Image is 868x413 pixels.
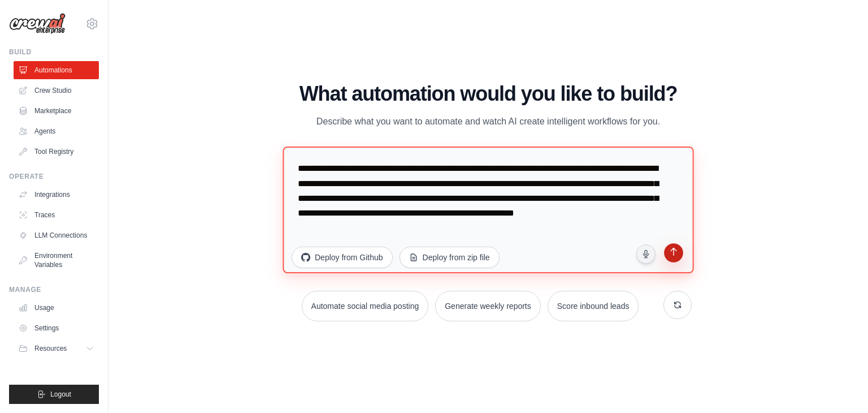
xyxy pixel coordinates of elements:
[9,385,99,404] button: Logout
[14,186,99,204] a: Integrations
[292,247,393,268] button: Deploy from Github
[435,291,541,321] button: Generate weekly reports
[9,172,99,181] div: Operate
[14,247,99,274] a: Environment Variables
[400,247,500,268] button: Deploy from zip file
[14,299,99,317] a: Usage
[14,81,99,100] a: Crew Studio
[14,339,99,358] button: Resources
[14,319,99,337] a: Settings
[14,61,99,79] a: Automations
[14,122,99,140] a: Agents
[9,285,99,294] div: Manage
[50,390,71,399] span: Logout
[14,102,99,120] a: Marketplace
[811,359,868,413] iframe: Chat Widget
[14,143,99,161] a: Tool Registry
[9,48,99,57] div: Build
[14,206,99,224] a: Traces
[548,291,639,321] button: Score inbound leads
[285,83,692,105] h1: What automation would you like to build?
[34,344,67,353] span: Resources
[9,13,66,35] img: Logo
[302,291,429,321] button: Automate social media posting
[14,226,99,244] a: LLM Connections
[298,114,678,129] p: Describe what you want to automate and watch AI create intelligent workflows for you.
